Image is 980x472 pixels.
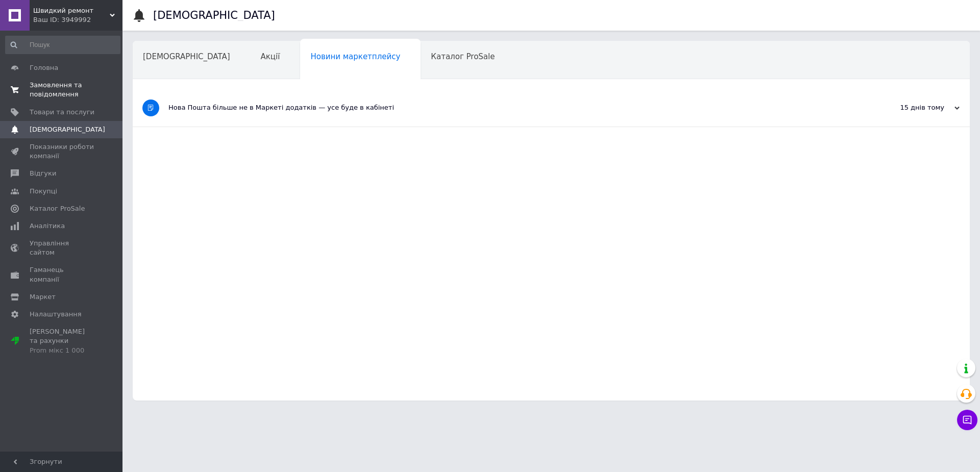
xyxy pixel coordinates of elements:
span: Швидкий ремонт [33,6,110,15]
span: Аналітика [30,221,65,231]
span: Маркет [30,292,56,302]
div: Prom мікс 1 000 [30,346,94,355]
span: Покупці [30,187,57,196]
span: Товари та послуги [30,108,94,117]
span: Відгуки [30,169,56,178]
span: Новини маркетплейсу [310,52,400,61]
span: Каталог ProSale [431,52,495,61]
div: 15 днів тому [857,103,960,112]
button: Чат з покупцем [957,410,977,430]
span: Головна [30,63,58,72]
h1: [DEMOGRAPHIC_DATA] [153,9,275,21]
span: Акції [261,52,280,61]
span: Замовлення та повідомлення [30,81,94,99]
span: [PERSON_NAME] та рахунки [30,327,94,355]
span: Гаманець компанії [30,265,94,284]
span: [DEMOGRAPHIC_DATA] [143,52,230,61]
div: Ваш ID: 3949992 [33,15,122,24]
span: [DEMOGRAPHIC_DATA] [30,125,105,134]
span: Управління сайтом [30,239,94,257]
input: Пошук [5,36,120,54]
div: Нова Пошта більше не в Маркеті додатків — усе буде в кабінеті [168,103,857,112]
span: Налаштування [30,310,82,319]
span: Показники роботи компанії [30,142,94,161]
span: Каталог ProSale [30,204,85,213]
